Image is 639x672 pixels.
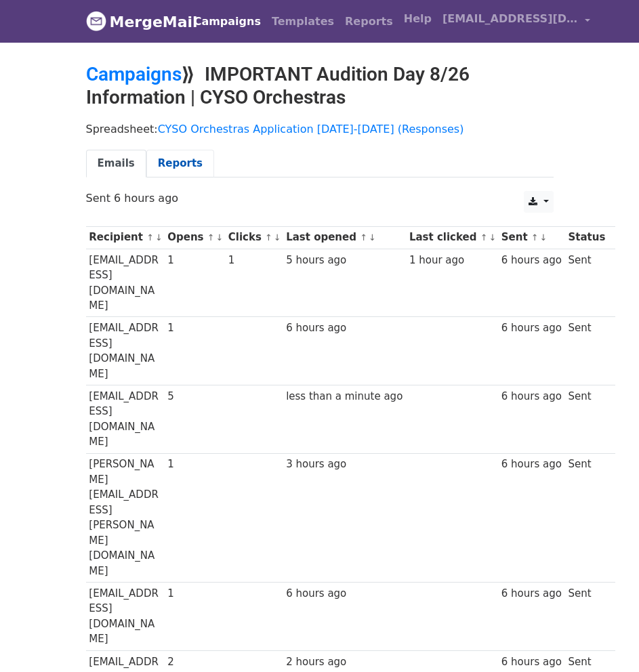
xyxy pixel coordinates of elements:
[86,63,554,108] h2: ⟫ IMPORTANT Audition Day 8/26 Information | CYSO Orchestras
[286,586,403,602] div: 6 hours ago
[167,457,222,472] div: 1
[501,586,562,602] div: 6 hours ago
[531,232,539,243] a: ↑
[167,654,222,670] div: 2
[86,249,165,317] td: [EMAIL_ADDRESS][DOMAIN_NAME]
[286,389,403,404] div: less than a minute ago
[565,226,609,249] th: Status
[286,253,403,268] div: 5 hours ago
[167,389,222,404] div: 5
[216,232,224,243] a: ↓
[86,453,165,583] td: [PERSON_NAME][EMAIL_ADDRESS][PERSON_NAME][DOMAIN_NAME]
[266,8,339,35] a: Templates
[565,453,609,583] td: Sent
[86,11,106,31] img: MergeMail logo
[437,5,596,37] a: [EMAIL_ADDRESS][DOMAIN_NAME]
[86,317,165,385] td: [EMAIL_ADDRESS][DOMAIN_NAME]
[86,63,182,85] a: Campaigns
[86,150,146,177] a: Emails
[167,586,222,602] div: 1
[369,232,376,243] a: ↓
[86,385,165,453] td: [EMAIL_ADDRESS][DOMAIN_NAME]
[489,232,496,243] a: ↓
[540,232,548,243] a: ↓
[339,8,398,35] a: Reports
[146,150,214,177] a: Reports
[167,320,222,336] div: 1
[86,122,554,136] p: Spreadsheet:
[274,232,281,243] a: ↓
[286,457,403,472] div: 3 hours ago
[286,320,403,336] div: 6 hours ago
[146,232,154,243] a: ↑
[360,232,367,243] a: ↑
[565,385,609,453] td: Sent
[442,11,578,27] span: [EMAIL_ADDRESS][DOMAIN_NAME]
[86,226,165,249] th: Recipient
[409,253,495,268] div: 1 hour ago
[501,320,562,336] div: 6 hours ago
[286,654,403,670] div: 2 hours ago
[283,226,406,249] th: Last opened
[86,191,554,205] p: Sent 6 hours ago
[565,317,609,385] td: Sent
[207,232,215,243] a: ↑
[406,226,498,249] th: Last clicked
[86,583,165,651] td: [EMAIL_ADDRESS][DOMAIN_NAME]
[228,253,280,268] div: 1
[501,389,562,404] div: 6 hours ago
[565,583,609,651] td: Sent
[501,654,562,670] div: 6 hours ago
[501,253,562,268] div: 6 hours ago
[158,123,464,135] a: CYSO Orchestras Application [DATE]-[DATE] (Responses)
[265,232,272,243] a: ↑
[565,249,609,317] td: Sent
[188,8,266,35] a: Campaigns
[480,232,488,243] a: ↑
[167,253,222,268] div: 1
[498,226,565,249] th: Sent
[155,232,163,243] a: ↓
[225,226,283,249] th: Clicks
[398,5,437,33] a: Help
[164,226,225,249] th: Opens
[86,7,178,36] a: MergeMail
[571,607,639,672] iframe: Chat Widget
[501,457,562,472] div: 6 hours ago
